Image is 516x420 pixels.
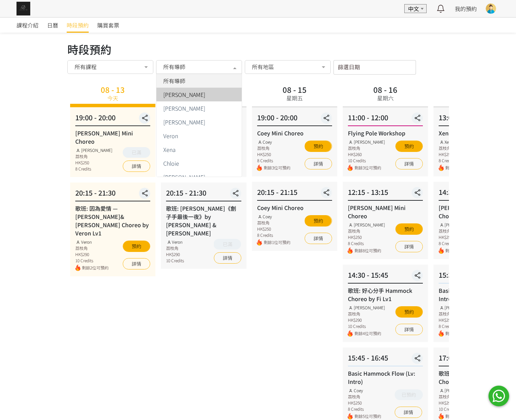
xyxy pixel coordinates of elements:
[257,220,290,226] div: 荔枝角
[257,203,332,212] div: Coey Mini Choreo
[163,174,205,180] span: [PERSON_NAME]
[439,222,476,228] div: [PERSON_NAME]
[348,394,381,400] div: 荔枝角
[439,406,476,412] div: 10 Credits
[67,18,89,33] a: 時段預約
[439,203,514,220] div: [PERSON_NAME] Mini Choreo
[163,133,178,139] span: Veron
[354,330,385,337] span: 剩餘4位可預約
[163,92,205,97] span: [PERSON_NAME]
[286,94,303,102] div: 星期五
[348,305,385,311] div: [PERSON_NAME]
[101,86,125,93] div: 08 - 13
[445,413,476,420] span: 剩餘3位可預約
[75,129,150,145] div: [PERSON_NAME] Mini Choreo
[348,406,381,412] div: 8 Credits
[257,187,332,201] div: 20:15 - 21:15
[257,139,290,145] div: Coey
[439,129,514,137] div: Xena Mini Choreo
[395,389,423,400] button: 已預約
[348,369,422,386] div: Basic Hammock Flow (Lv: Intro)
[348,323,385,329] div: 10 Credits
[439,151,472,157] div: HK$250
[75,63,97,70] span: 所有課程
[213,239,241,250] button: 已滿
[75,204,150,237] div: 歌班: 因為愛情 — [PERSON_NAME]&[PERSON_NAME] Choreo by Veron Lv1
[304,233,332,244] a: 詳情
[257,129,332,137] div: Coey Mini Choreo
[348,187,422,201] div: 12:15 - 13:15
[395,306,423,318] button: 預約
[439,330,444,337] img: fire.png
[75,188,150,201] div: 20:15 - 21:30
[395,158,423,169] a: 詳情
[348,203,422,220] div: [PERSON_NAME] Mini Choreo
[75,147,112,153] div: [PERSON_NAME]
[17,21,39,29] span: 課程介紹
[75,153,112,159] div: 荔枝角
[163,78,185,84] span: 所有導師
[282,86,306,93] div: 08 - 15
[354,247,385,254] span: 剩餘8位可預約
[75,239,109,245] div: Veron
[348,353,422,366] div: 15:45 - 16:45
[97,21,119,29] span: 購買套票
[439,413,444,420] img: fire.png
[439,187,514,201] div: 14:30 - 15:30
[257,165,262,171] img: fire.png
[17,2,30,15] img: img_61c0148bb0266
[166,188,241,201] div: 20:15 - 21:30
[439,311,476,317] div: 荔枝角
[373,86,397,93] div: 08 - 16
[123,258,150,269] a: 詳情
[439,317,476,323] div: HK$250
[439,323,476,329] div: 8 Credits
[439,286,514,303] div: Basic Hammock Flow (Lv: Intro)
[439,139,472,145] div: Xena
[439,234,476,240] div: HK$250
[47,21,58,29] span: 日曆
[163,119,205,125] span: [PERSON_NAME]
[348,317,385,323] div: HK$290
[304,215,332,226] button: 預約
[304,141,332,152] button: 預約
[82,265,109,271] span: 剩餘2位可預約
[348,234,385,240] div: HK$250
[439,145,472,151] div: 荔枝角
[439,270,514,284] div: 15:30 - 16:30
[257,112,332,126] div: 19:00 - 20:00
[75,166,112,172] div: 8 Credits
[75,257,109,264] div: 10 Credits
[166,204,241,237] div: 歌班: [PERSON_NAME]《劊子手最後一夜》by [PERSON_NAME] & [PERSON_NAME]
[348,400,381,406] div: HK$250
[75,265,80,271] img: fire.png
[67,21,89,29] span: 時段預約
[455,4,477,13] a: 我的預約
[257,239,262,246] img: fire.png
[395,324,423,335] a: 詳情
[75,112,150,126] div: 19:00 - 20:00
[439,394,476,400] div: 荔枝角
[348,240,385,246] div: 8 Credits
[348,247,353,254] img: fire.png
[97,18,119,33] a: 購買套票
[163,161,179,166] span: Chloie
[166,245,184,251] div: 荔枝角
[377,94,393,102] div: 星期六
[354,165,385,171] span: 剩餘3位可預約
[439,240,476,246] div: 8 Credits
[257,145,290,151] div: 荔枝角
[166,257,184,264] div: 10 Credits
[257,232,290,238] div: 8 Credits
[348,286,422,303] div: 歌班: 好心分手 Hammock Choreo by Fi Lv1
[439,369,514,386] div: 歌班：生命之花 Hammock Choreo by Fi lv1.5
[67,41,449,57] div: 時段預約
[123,161,150,172] a: 詳情
[439,112,514,126] div: 13:00 - 14:00
[395,407,422,418] a: 詳情
[263,165,290,171] span: 剩餘3位可預約
[348,270,422,284] div: 14:30 - 15:45
[395,141,423,152] button: 預約
[348,330,353,337] img: fire.png
[75,159,112,166] div: HK$250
